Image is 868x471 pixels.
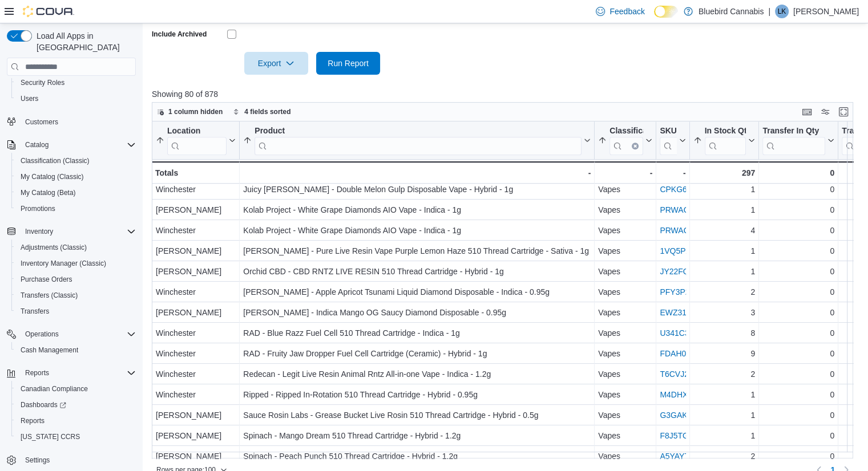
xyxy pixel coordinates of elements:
[16,76,136,90] span: Security Roles
[705,126,746,155] div: In Stock Qty
[660,328,700,338] a: U341C3XV
[2,326,140,342] button: Operations
[243,367,591,381] div: Redecan - Legit Live Resin Animal Rntz All-in-one Vape - Indica - 1.2g
[762,449,834,463] div: 0
[156,203,236,217] div: [PERSON_NAME]
[660,226,706,235] a: PRWAQVRY
[328,58,369,69] span: Run Report
[21,327,136,341] span: Operations
[693,449,756,463] div: 2
[660,390,705,399] a: M4DHXHVM
[660,205,706,214] a: PRWAQVRY
[778,5,786,18] span: LK
[16,289,82,302] a: Transfers (Classic)
[16,257,111,270] a: Inventory Manager (Classic)
[243,326,591,340] div: RAD - Blue Razz Fuel Cell 510 Thread Cartridge - Indica - 1g
[243,408,591,422] div: Sauce Rosin Labs - Grease Bucket Live Rosin 510 Thread Cartridge - Hybrid - 0.5g
[21,366,54,380] button: Reports
[16,186,80,200] a: My Catalog (Beta)
[16,430,84,444] a: [US_STATE] CCRS
[11,303,140,319] button: Transfers
[16,154,136,168] span: Classification (Classic)
[156,244,236,258] div: [PERSON_NAME]
[762,429,834,442] div: 0
[156,429,236,442] div: [PERSON_NAME]
[598,203,652,217] div: Vapes
[156,306,236,319] div: [PERSON_NAME]
[660,431,697,440] a: F8J5TG48
[16,430,136,444] span: Washington CCRS
[156,326,236,340] div: Winchester
[155,166,236,180] div: Totals
[243,265,591,278] div: Orchid CBD - CBD RNTZ LIVE RESIN 510 Thread Cartridge - Hybrid - 1g
[156,408,236,422] div: [PERSON_NAME]
[11,255,140,271] button: Inventory Manager (Classic)
[21,225,58,238] button: Inventory
[660,126,676,155] div: SKU URL
[21,453,54,467] a: Settings
[598,429,652,442] div: Vapes
[693,429,756,442] div: 1
[255,126,582,155] div: Product
[11,169,140,185] button: My Catalog (Classic)
[762,347,834,360] div: 0
[243,244,591,258] div: [PERSON_NAME] - Pure Live Resin Vape Purple Lemon Haze 510 Thread Cartridge - Sativa - 1g
[693,408,756,422] div: 1
[16,273,77,286] a: Purchase Orders
[16,382,136,396] span: Canadian Compliance
[654,6,678,18] input: Dark Mode
[16,170,136,184] span: My Catalog (Classic)
[11,413,140,429] button: Reports
[25,140,49,149] span: Catalog
[762,244,834,258] div: 0
[598,182,652,196] div: Vapes
[16,241,136,254] span: Adjustments (Classic)
[21,400,66,409] span: Dashboards
[21,453,136,467] span: Settings
[156,182,236,196] div: Winchester
[243,388,591,401] div: Ripped - Ripped In-Rotation 510 Thread Cartridge - Hybrid - 0.95g
[775,5,789,18] div: Luma Khoury
[762,166,834,180] div: 0
[800,105,814,119] button: Keyboard shortcuts
[660,287,700,297] a: PFY3P2ZP
[156,265,236,278] div: [PERSON_NAME]
[660,349,701,358] a: FDAH0A1Y
[693,306,756,319] div: 3
[609,6,644,17] span: Feedback
[16,414,49,428] a: Reports
[660,166,685,180] div: -
[167,126,227,137] div: Location
[152,88,860,100] p: Showing 80 of 878
[243,306,591,319] div: [PERSON_NAME] - Indica Mango OG Saucy Diamond Disposable - 0.95g
[632,143,639,149] button: Clear input
[660,452,699,461] a: A5YAYT2V
[2,137,140,153] button: Catalog
[11,271,140,287] button: Purchase Orders
[228,105,295,119] button: 4 fields sorted
[316,52,380,75] button: Run Report
[243,203,591,217] div: Kolab Project - White Grape Diamonds AIO Vape - Indica - 1g
[598,306,652,319] div: Vapes
[16,398,71,412] a: Dashboards
[21,156,90,165] span: Classification (Classic)
[598,224,652,237] div: Vapes
[660,246,701,255] a: 1VQ5PXVB
[16,170,88,184] a: My Catalog (Classic)
[21,384,88,393] span: Canadian Compliance
[598,347,652,360] div: Vapes
[598,126,652,155] button: ClassificationClear input
[25,368,49,377] span: Reports
[16,202,60,216] a: Promotions
[762,126,834,155] button: Transfer In Qty
[693,367,756,381] div: 2
[21,307,49,316] span: Transfers
[156,347,236,360] div: Winchester
[152,105,227,119] button: 1 column hidden
[660,411,703,420] a: G3GAKBQL
[762,203,834,217] div: 0
[598,388,652,401] div: Vapes
[167,126,227,155] div: Location
[25,227,53,236] span: Inventory
[243,429,591,442] div: Spinach - Mango Dream 510 Thread Cartridge - Hybrid - 1.2g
